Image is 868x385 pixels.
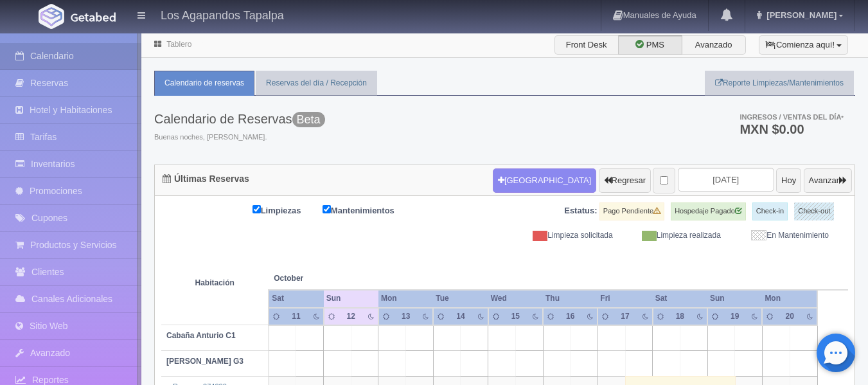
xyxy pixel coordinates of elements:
[71,12,116,22] img: Getabed
[682,35,746,55] label: Avanzado
[562,311,578,322] div: 16
[269,290,323,307] th: Sat
[488,290,543,307] th: Wed
[508,311,524,322] div: 15
[433,290,488,307] th: Tue
[161,6,284,22] h4: Los Agapandos Tapalpa
[166,40,191,49] a: Tablero
[804,168,852,193] button: Avanzar
[323,205,331,213] input: Mantenimientos
[599,168,651,193] button: Regresar
[493,168,596,193] button: [GEOGRAPHIC_DATA]
[759,35,848,55] button: ¡Comienza aquí!
[564,205,597,217] label: Estatus:
[343,311,359,322] div: 12
[515,230,623,241] div: Limpieza solicitada
[740,123,844,136] h3: MXN $0.00
[154,132,325,143] span: Buenas noches, [PERSON_NAME].
[195,278,234,287] strong: Habitación
[782,311,798,322] div: 20
[762,290,817,307] th: Mon
[763,10,837,20] span: [PERSON_NAME]
[794,202,834,220] label: Check-out
[39,4,64,29] img: Getabed
[378,290,433,307] th: Mon
[252,205,261,213] input: Limpiezas
[672,311,688,322] div: 18
[617,311,633,322] div: 17
[323,202,414,217] label: Mantenimientos
[653,290,707,307] th: Sat
[154,71,254,96] a: Calendario de reservas
[452,311,468,322] div: 14
[256,71,377,96] a: Reservas del día / Recepción
[727,311,743,322] div: 19
[398,311,414,322] div: 13
[740,113,844,121] span: Ingresos / Ventas del día
[166,331,236,340] b: Cabaña Anturio C1
[618,35,682,55] label: PMS
[776,168,801,193] button: Hoy
[274,273,373,284] span: October
[324,290,378,307] th: Sun
[705,71,854,96] a: Reporte Limpiezas/Mantenimientos
[599,202,664,220] label: Pago Pendiente
[288,311,304,322] div: 11
[166,357,244,366] b: [PERSON_NAME] G3
[252,202,321,217] label: Limpiezas
[623,230,731,241] div: Limpieza realizada
[752,202,788,220] label: Check-in
[154,112,325,126] h3: Calendario de Reservas
[543,290,598,307] th: Thu
[671,202,746,220] label: Hospedaje Pagado
[163,174,249,184] h4: Últimas Reservas
[554,35,619,55] label: Front Desk
[731,230,838,241] div: En Mantenimiento
[598,290,652,307] th: Fri
[707,290,762,307] th: Sun
[292,112,325,127] span: Beta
